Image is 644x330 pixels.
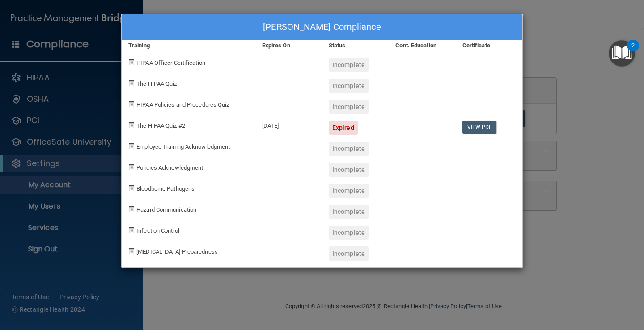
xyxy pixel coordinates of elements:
[136,185,195,192] span: Bloodborne Pathogens
[122,14,522,40] div: [PERSON_NAME] Compliance
[462,121,497,134] a: View PDF
[136,143,230,150] span: Employee Training Acknowledgment
[609,40,635,67] button: Open Resource Center, 2 new notifications
[322,40,389,51] div: Status
[255,40,322,51] div: Expires On
[489,267,633,303] iframe: Drift Widget Chat Controller
[136,122,185,129] span: The HIPAA Quiz #2
[329,184,369,198] div: Incomplete
[329,100,369,114] div: Incomplete
[329,121,358,135] div: Expired
[329,79,369,93] div: Incomplete
[329,142,369,156] div: Incomplete
[122,40,255,51] div: Training
[136,59,205,66] span: HIPAA Officer Certification
[136,164,203,171] span: Policies Acknowledgment
[136,206,196,213] span: Hazard Communication
[255,114,322,135] div: [DATE]
[329,205,369,219] div: Incomplete
[136,101,229,108] span: HIPAA Policies and Procedures Quiz
[329,163,369,177] div: Incomplete
[456,40,522,51] div: Certificate
[329,226,369,240] div: Incomplete
[329,246,369,261] div: Incomplete
[136,227,179,234] span: Infection Control
[136,80,177,87] span: The HIPAA Quiz
[389,40,455,51] div: Cont. Education
[329,58,369,72] div: Incomplete
[136,248,218,255] span: [MEDICAL_DATA] Preparedness
[631,46,635,57] div: 2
